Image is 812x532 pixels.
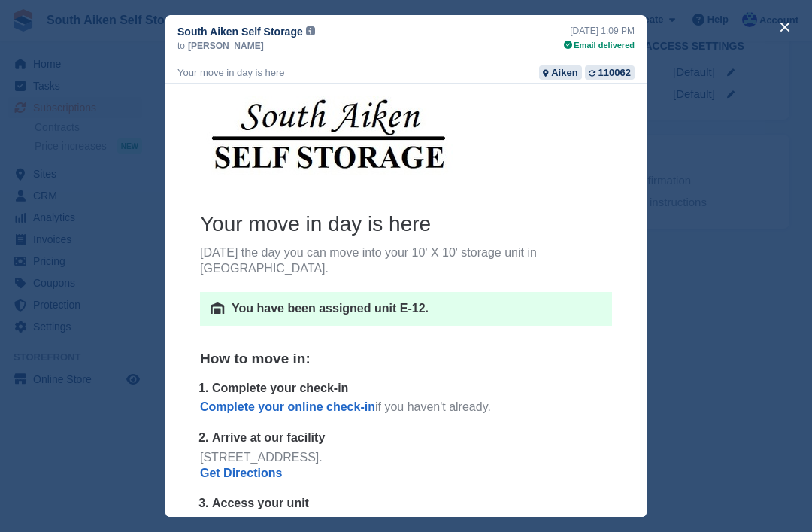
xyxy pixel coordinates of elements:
div: Email delivered [564,39,635,52]
div: [STREET_ADDRESS]. [35,366,447,382]
a: 110062 [585,65,635,80]
span: to [177,39,185,53]
b: 494012 [202,433,242,445]
p: Access your unit [47,412,447,428]
div: Aiken [551,65,577,80]
div: [DATE] 1:09 PM [564,24,635,38]
div: Your move in day is here [177,65,285,80]
div: 110062 [598,65,631,80]
img: icon-info-grey-7440780725fd019a000dd9b08b2336e03edf1995a4989e88bcd33f0948082b44.svg [306,26,315,35]
p: Arrive at our facility [47,347,447,363]
span: South Aiken Self Storage [177,24,303,39]
h3: Your move in day is here [35,127,447,154]
h5: How to move in: [35,266,447,285]
img: unit-icon-4d0f24e8a8d05ce1744990f234e9874851be716344c385a2e4b7f33b222dedbf.png [45,219,59,230]
a: Aiken [539,65,581,80]
p: When you arrive enter the code . [35,432,447,463]
p: [DATE] the day you can move into your 10' X 10' storage unit in [GEOGRAPHIC_DATA]. [35,162,447,193]
button: close [773,15,797,39]
p: Complete your check-in [47,297,447,313]
img: South Aiken Self Storage Logo [35,13,290,91]
span: [PERSON_NAME] [188,39,264,53]
a: Complete your online check-in [35,317,210,330]
p: if you haven't already. [35,316,447,347]
p: You have been assigned unit E-12. [66,217,436,233]
a: Get Directions [35,383,117,396]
